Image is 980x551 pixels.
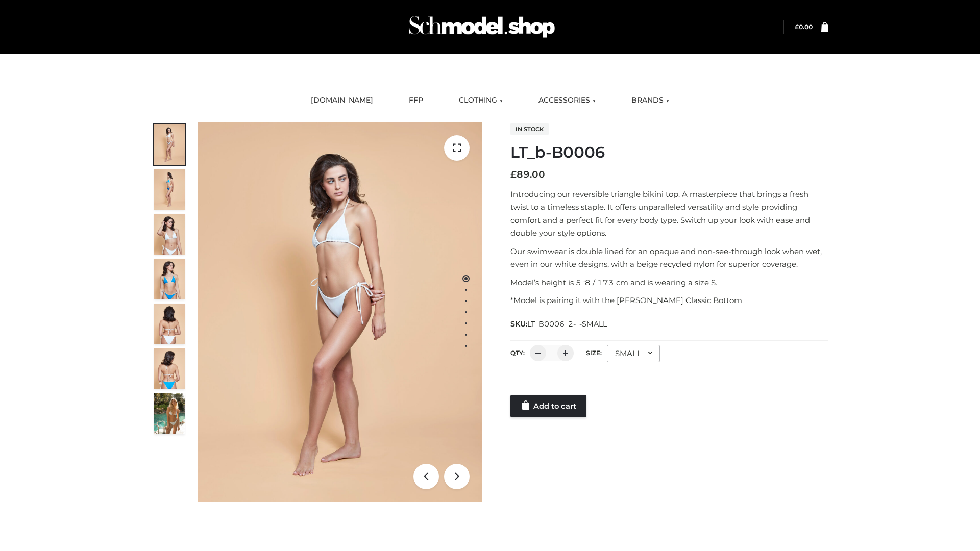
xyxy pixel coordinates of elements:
[510,123,549,135] span: In stock
[510,169,517,180] span: £
[510,318,608,330] span: SKU:
[795,23,813,31] bdi: 0.00
[510,395,586,417] a: Add to cart
[154,304,185,344] img: ArielClassicBikiniTop_CloudNine_AzureSky_OW114ECO_7-scaled.jpg
[154,124,185,165] img: ArielClassicBikiniTop_CloudNine_AzureSky_OW114ECO_1-scaled.jpg
[154,393,185,434] img: Arieltop_CloudNine_AzureSky2.jpg
[510,245,828,271] p: Our swimwear is double lined for an opaque and non-see-through look when wet, even in our white d...
[510,169,545,180] bdi: 89.00
[510,349,525,357] label: QTY:
[527,319,607,329] span: LT_B0006_2-_-SMALL
[154,214,185,255] img: ArielClassicBikiniTop_CloudNine_AzureSky_OW114ECO_3-scaled.jpg
[586,349,602,357] label: Size:
[401,89,431,112] a: FFP
[198,122,482,502] img: ArielClassicBikiniTop_CloudNine_AzureSky_OW114ECO_1
[303,89,381,112] a: [DOMAIN_NAME]
[510,276,828,289] p: Model’s height is 5 ‘8 / 173 cm and is wearing a size S.
[451,89,510,112] a: CLOTHING
[795,23,799,31] span: £
[531,89,603,112] a: ACCESSORIES
[607,345,660,362] div: SMALL
[154,259,185,299] img: ArielClassicBikiniTop_CloudNine_AzureSky_OW114ECO_4-scaled.jpg
[624,89,677,112] a: BRANDS
[154,169,185,210] img: ArielClassicBikiniTop_CloudNine_AzureSky_OW114ECO_2-scaled.jpg
[405,7,558,47] img: Schmodel Admin 964
[510,143,828,162] h1: LT_b-B0006
[154,348,185,389] img: ArielClassicBikiniTop_CloudNine_AzureSky_OW114ECO_8-scaled.jpg
[795,23,813,31] a: £0.00
[510,188,828,240] p: Introducing our reversible triangle bikini top. A masterpiece that brings a fresh twist to a time...
[510,294,828,307] p: *Model is pairing it with the [PERSON_NAME] Classic Bottom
